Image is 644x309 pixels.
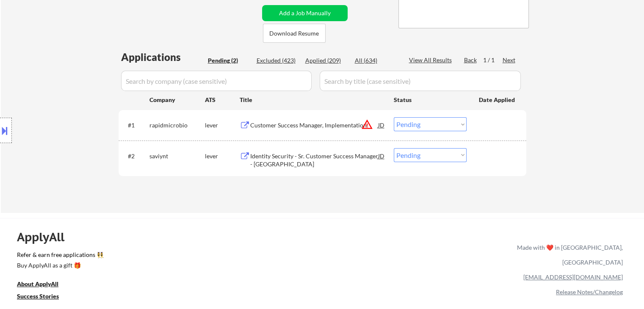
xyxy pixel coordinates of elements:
[377,117,386,132] div: JD
[483,56,503,64] div: 1 / 1
[361,119,373,130] button: warning_amber
[17,280,58,287] u: About ApplyAll
[205,96,240,104] div: ATS
[479,96,516,104] div: Date Applied
[320,71,521,91] input: Search by title (case sensitive)
[355,56,397,65] div: All (634)
[205,152,240,160] div: lever
[263,24,326,43] button: Download Resume
[208,56,250,65] div: Pending (2)
[250,152,378,168] div: Identity Security - Sr. Customer Success Manager - [GEOGRAPHIC_DATA]
[149,121,205,130] div: rapidmicrobio
[17,261,102,271] a: Buy ApplyAll as a gift 🎁
[17,252,340,261] a: Refer & earn free applications 👯‍♀️
[240,96,386,104] div: Title
[305,56,348,65] div: Applied (209)
[262,5,348,21] button: Add a Job Manually
[149,152,205,160] div: saviynt
[17,292,59,300] u: Success Stories
[17,279,70,290] a: About ApplyAll
[523,273,623,281] a: [EMAIL_ADDRESS][DOMAIN_NAME]
[149,96,205,104] div: Company
[121,52,205,62] div: Applications
[121,71,312,91] input: Search by company (case sensitive)
[250,121,378,130] div: Customer Success Manager, Implementation
[17,230,74,244] div: ApplyAll
[17,262,102,268] div: Buy ApplyAll as a gift 🎁
[409,56,454,64] div: View All Results
[464,56,478,64] div: Back
[556,288,623,295] a: Release Notes/Changelog
[394,92,467,107] div: Status
[377,148,386,163] div: JD
[17,292,70,302] a: Success Stories
[503,56,516,64] div: Next
[257,56,299,65] div: Excluded (423)
[205,121,240,130] div: lever
[514,240,623,270] div: Made with ❤️ in [GEOGRAPHIC_DATA], [GEOGRAPHIC_DATA]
